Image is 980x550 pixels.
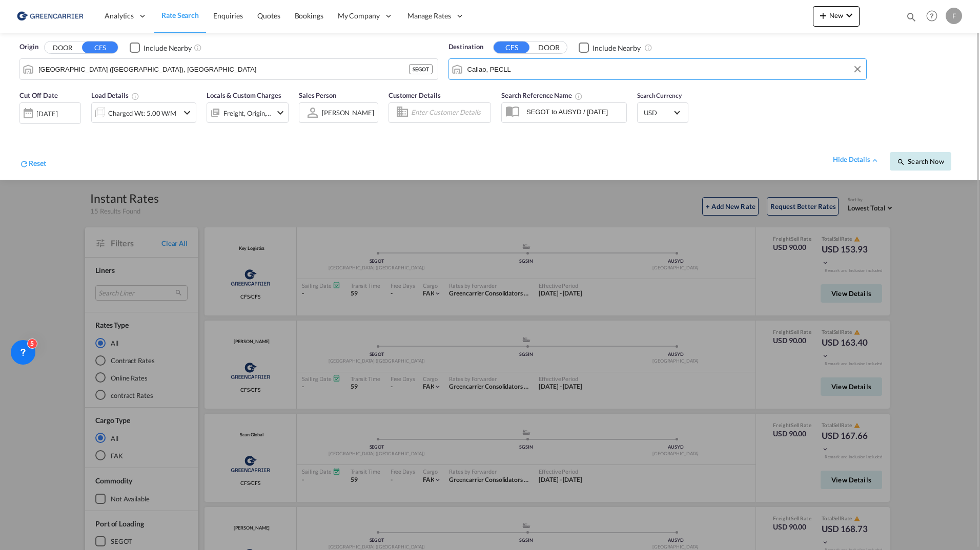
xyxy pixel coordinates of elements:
div: SEGOT [409,64,433,74]
md-icon: icon-magnify [897,158,905,166]
input: Search Reference Name [521,104,626,119]
button: DOOR [45,42,80,54]
md-icon: icon-plus 400-fg [817,9,829,22]
button: icon-plus 400-fgNewicon-chevron-down [813,6,860,27]
button: CFS [82,41,118,53]
md-icon: icon-chevron-down [274,107,287,119]
md-icon: Your search will be saved by the below given name [575,92,583,100]
span: Search Currency [637,92,682,99]
span: Locals & Custom Charges [207,91,281,99]
md-icon: icon-chevron-down [181,107,193,119]
img: 609dfd708afe11efa14177256b0082fb.png [15,5,85,28]
span: Manage Rates [407,11,451,21]
div: Include Nearby [593,43,641,53]
span: Search Reference Name [501,91,583,99]
div: [DATE] [19,102,81,124]
div: F [946,8,962,24]
div: icon-magnify [906,11,917,27]
span: Help [923,7,941,25]
div: [DATE] [36,109,57,118]
md-icon: Unchecked: Ignores neighbouring ports when fetching rates.Checked : Includes neighbouring ports w... [194,44,202,52]
span: Analytics [105,11,134,21]
span: Sales Person [299,91,336,99]
input: Search by Port [467,61,862,77]
div: Include Nearby [144,43,192,53]
span: New [817,11,855,19]
span: Quotes [257,11,280,20]
span: Enquiries [213,11,243,20]
md-checkbox: Checkbox No Ink [579,42,641,53]
md-icon: icon-chevron-up [870,156,880,165]
div: Freight Origin Destinationicon-chevron-down [207,102,289,123]
span: Load Details [91,91,139,99]
md-icon: Unchecked: Ignores neighbouring ports when fetching rates.Checked : Includes neighbouring ports w... [644,44,652,52]
md-input-container: Callao, PECLL [449,59,867,79]
span: Rate Search [161,11,199,19]
button: DOOR [531,42,567,54]
md-select: Sales Person: Filip Pehrsson [321,105,375,120]
md-icon: icon-refresh [19,159,29,168]
span: Destination [448,42,483,52]
input: Enter Customer Details [411,105,487,120]
md-icon: icon-magnify [906,11,917,23]
div: Charged Wt: 5.00 W/Micon-chevron-down [91,102,196,123]
span: Reset [29,159,46,167]
div: hide detailsicon-chevron-up [833,155,880,165]
div: Help [923,7,946,26]
input: Search by Port [38,61,409,77]
md-input-container: Gothenburg (Goteborg), SEGOT [20,59,438,79]
div: Charged Wt: 5.00 W/M [108,106,176,120]
span: USD [644,108,672,117]
md-datepicker: Select [19,122,27,136]
span: Cut Off Date [19,91,58,99]
span: icon-magnifySearch Now [897,157,944,165]
button: CFS [494,41,529,53]
button: icon-magnifySearch Now [890,152,951,171]
div: [PERSON_NAME] [322,109,374,117]
md-icon: Chargeable Weight [131,92,139,100]
span: Bookings [295,11,323,20]
div: icon-refreshReset [19,158,46,171]
div: Freight Origin Destination [223,106,272,120]
button: Clear Input [850,61,865,77]
md-icon: icon-chevron-down [843,9,855,22]
md-checkbox: Checkbox No Ink [130,42,192,53]
md-select: Select Currency: $ USDUnited States Dollar [643,105,683,120]
span: Customer Details [389,91,440,99]
span: Origin [19,42,38,52]
span: My Company [338,11,380,21]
